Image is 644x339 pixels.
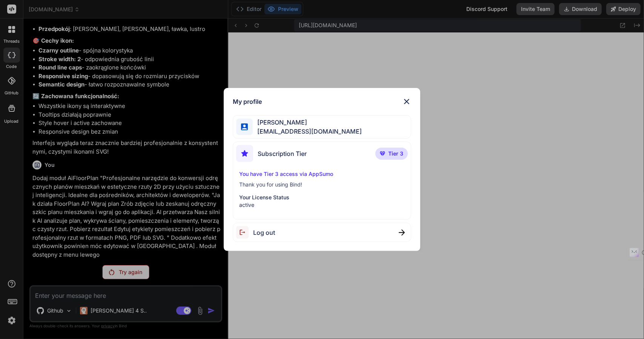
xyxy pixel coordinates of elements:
img: premium [380,151,385,156]
img: close [399,230,405,236]
p: Thank you for using Bind! [239,181,405,188]
img: subscription [236,145,253,162]
span: [PERSON_NAME] [253,118,362,127]
span: [EMAIL_ADDRESS][DOMAIN_NAME] [253,127,362,136]
img: close [402,97,411,106]
span: Subscription Tier [258,149,307,158]
h1: My profile [233,97,262,106]
span: Tier 3 [388,150,403,157]
p: Your License Status [239,194,405,201]
span: Log out [253,228,275,237]
img: profile [241,123,248,131]
img: logout [236,226,253,239]
p: active [239,201,405,209]
p: You have Tier 3 access via AppSumo [239,170,405,178]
